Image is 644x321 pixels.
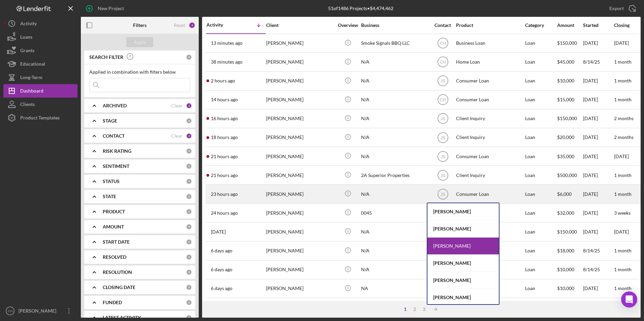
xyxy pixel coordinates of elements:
div: Smoke Signals BBQ LLC [361,34,428,52]
div: 1 [186,103,192,109]
div: 0 [186,163,192,169]
div: Client Inquiry [456,129,523,146]
div: Product [456,23,523,28]
div: Activity [206,22,236,28]
a: Dashboard [3,84,77,98]
div: 0 [186,209,192,215]
time: 2025-08-19 21:54 [211,154,238,159]
div: Apply [134,37,146,47]
div: N/A [361,72,428,90]
div: $45,000 [557,53,582,71]
time: 2 months [614,134,634,140]
div: 0 [186,178,192,184]
b: PRODUCT [103,209,125,214]
div: [PERSON_NAME] [266,34,333,52]
div: [PERSON_NAME] [266,242,333,260]
div: $32,000 [557,204,582,222]
div: $150,000 [557,110,582,128]
div: 51 of 1486 Projects • $4,474,462 [328,6,393,11]
div: Consumer Loan [456,91,523,109]
text: JS [440,135,445,140]
div: 0 [186,148,192,154]
div: [PERSON_NAME] [266,185,333,203]
div: [PERSON_NAME] [266,166,333,184]
time: 1 month [614,191,632,197]
time: 1 month [614,266,632,272]
div: [PERSON_NAME] [266,72,333,90]
div: [PERSON_NAME] [427,289,499,306]
button: Long-Term [3,71,77,84]
div: Reset [174,23,185,28]
button: New Project [81,2,131,15]
div: N/A [361,223,428,241]
div: Client [266,23,333,28]
div: [PERSON_NAME] [266,298,333,316]
div: 0045 [361,204,428,222]
time: 2025-08-20 17:02 [211,78,235,83]
div: Loan [525,261,556,279]
b: CONTACT [103,133,125,139]
div: Business [361,23,428,28]
div: $10,000 [557,280,582,297]
div: 3 [189,22,195,29]
div: [DATE] [583,91,613,109]
div: 0 [186,224,192,230]
button: Apply [126,37,153,47]
div: [PERSON_NAME] [427,238,499,255]
text: JS [440,173,445,178]
div: [PERSON_NAME] [266,223,333,241]
div: 1 [400,307,410,312]
div: N/A [361,298,428,316]
button: Educational [3,57,77,71]
div: Dashboard [20,84,43,99]
div: N/A [361,147,428,165]
div: Loan [525,280,556,297]
div: Category [525,23,556,28]
text: CH [8,309,12,313]
div: N/A [361,185,428,203]
div: 2A Superior Properties [361,166,428,184]
time: [DATE] [614,40,629,46]
div: Contact [430,23,455,28]
div: 0 [186,239,192,245]
button: CH[PERSON_NAME] [3,304,77,318]
button: Loans [3,30,77,44]
time: 1 month [614,78,632,83]
div: Applied in combination with filters below [89,69,190,75]
div: [DATE] [583,129,613,146]
time: 2025-08-20 05:13 [211,97,238,102]
div: 0 [186,254,192,260]
div: Loan [525,53,556,71]
div: N/A [361,129,428,146]
div: [PERSON_NAME] [266,204,333,222]
div: 8/14/25 [583,53,613,71]
a: Product Templates [3,111,77,124]
div: Loan [525,91,556,109]
div: Home Loan [456,53,523,71]
div: Clear [171,103,183,108]
div: Amount [557,23,582,28]
b: Filters [133,23,147,28]
a: Clients [3,98,77,111]
b: ARCHIVED [103,103,127,108]
a: Activity [3,17,77,30]
time: 2025-08-14 19:42 [211,248,232,253]
div: [DATE] [583,72,613,90]
div: N/A [361,261,428,279]
time: 1 month [614,248,632,253]
b: START DATE [103,239,130,245]
div: Product Templates [20,111,60,126]
time: 3 weeks [614,210,631,216]
div: $15,000 [557,91,582,109]
time: 2025-08-19 19:31 [211,191,238,197]
time: 2025-08-14 16:02 [211,286,232,291]
div: Loan [525,185,556,203]
div: [DATE] [583,223,613,241]
b: STATUS [103,179,120,184]
div: [PERSON_NAME] [266,261,333,279]
time: 2025-08-20 18:44 [211,40,243,46]
time: 1 month [614,172,632,178]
